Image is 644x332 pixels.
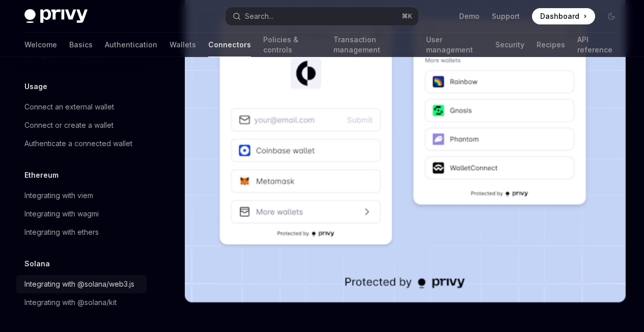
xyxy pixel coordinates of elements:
h5: Usage [24,80,47,93]
a: Policies & controls [263,33,321,57]
a: Welcome [24,33,57,57]
a: Integrating with ethers [16,223,147,241]
span: Dashboard [540,11,579,21]
div: Authenticate a connected wallet [24,137,132,150]
a: Authenticate a connected wallet [16,134,147,153]
div: Search... [245,10,273,22]
a: Integrating with wagmi [16,205,147,223]
img: dark logo [24,9,88,23]
a: Connectors [208,33,251,57]
a: User management [426,33,483,57]
button: Toggle dark mode [603,8,620,24]
a: Security [495,33,524,57]
div: Integrating with wagmi [24,208,99,220]
a: Dashboard [532,8,595,24]
div: Integrating with viem [24,189,93,202]
a: Basics [69,33,93,57]
a: Wallets [170,33,196,57]
div: Integrating with @solana/kit [24,296,117,309]
div: Integrating with ethers [24,226,99,238]
a: Integrating with @solana/web3.js [16,275,147,293]
a: Support [492,11,520,21]
a: API reference [577,33,620,57]
a: Integrating with @solana/kit [16,293,147,312]
a: Recipes [537,33,565,57]
div: Integrating with @solana/web3.js [24,278,134,290]
div: Connect an external wallet [24,101,114,113]
h5: Solana [24,258,50,270]
a: Connect an external wallet [16,98,147,116]
div: Connect or create a wallet [24,119,114,131]
a: Demo [459,11,480,21]
h5: Ethereum [24,169,59,181]
a: Authentication [105,33,157,57]
button: Open search [226,7,418,25]
a: Transaction management [333,33,414,57]
span: ⌘ K [402,12,412,20]
a: Integrating with viem [16,186,147,205]
a: Connect or create a wallet [16,116,147,134]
